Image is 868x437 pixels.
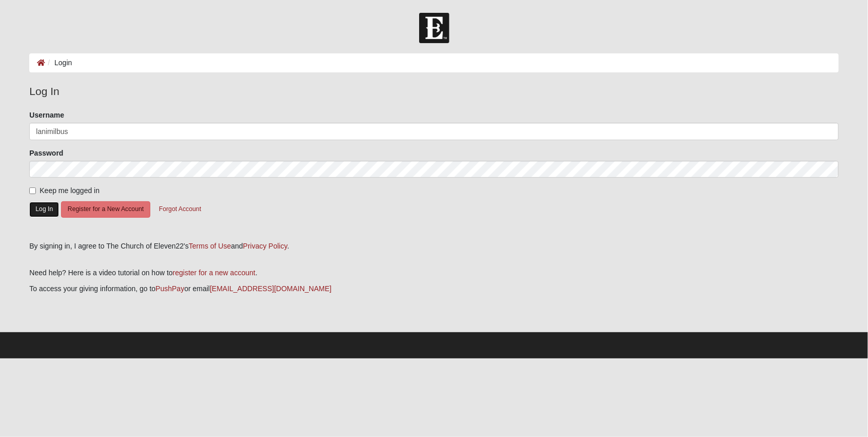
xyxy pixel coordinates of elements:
[210,284,331,293] a: [EMAIL_ADDRESS][DOMAIN_NAME]
[29,148,63,158] label: Password
[29,187,36,194] input: Keep me logged in
[29,202,59,217] button: Log In
[243,242,287,250] a: Privacy Policy
[152,201,208,217] button: Forgot Account
[29,241,838,252] div: By signing in, I agree to The Church of Eleven22's and .
[61,201,150,217] button: Register for a New Account
[419,13,449,43] img: Church of Eleven22 Logo
[155,284,184,293] a: PushPay
[29,110,64,120] label: Username
[29,268,838,278] p: Need help? Here is a video tutorial on how to .
[189,242,231,250] a: Terms of Use
[29,283,838,294] p: To access your giving information, go to or email
[45,58,72,68] li: Login
[173,269,255,277] a: register for a new account
[29,83,838,100] legend: Log In
[40,186,100,195] span: Keep me logged in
